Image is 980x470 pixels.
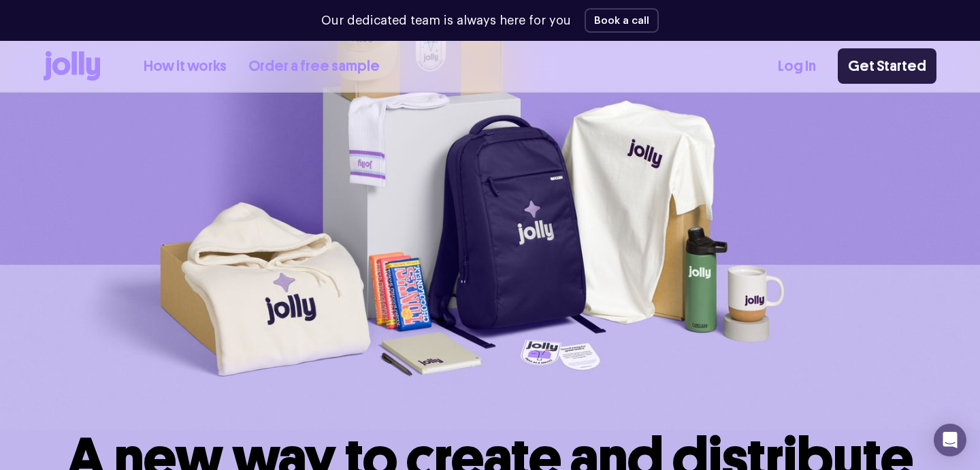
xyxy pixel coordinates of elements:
button: Book a call [585,8,659,33]
div: Open Intercom Messenger [934,424,966,456]
a: How it works [144,55,227,78]
a: Get Started [838,48,936,84]
p: Our dedicated team is always here for you [321,12,571,30]
a: Log In [778,55,816,78]
a: Order a free sample [248,55,380,78]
